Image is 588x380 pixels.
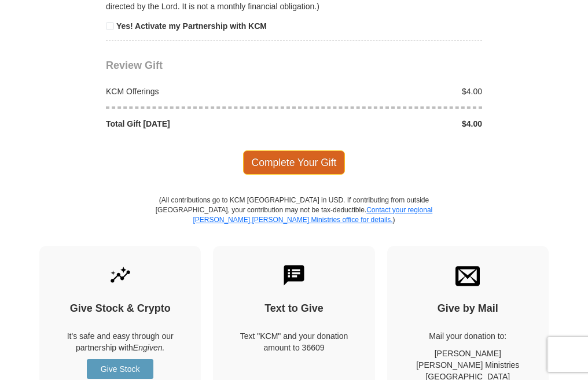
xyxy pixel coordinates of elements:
span: Review Gift [106,60,163,71]
h4: Text to Give [233,302,354,315]
div: Text "KCM" and your donation amount to 36609 [233,330,354,353]
span: Complete Your Gift [243,150,346,175]
img: envelope.svg [455,263,480,287]
div: Total Gift [DATE] [100,118,295,130]
div: $4.00 [294,86,488,97]
strong: Yes! Activate my Partnership with KCM [116,21,267,31]
p: Mail your donation to: [407,330,528,342]
p: It's safe and easy through our partnership with [60,330,181,353]
img: give-by-stock.svg [108,263,133,287]
a: Give Stock [87,359,153,379]
i: Engiven. [133,343,164,352]
h4: Give by Mail [407,302,528,315]
img: text-to-give.svg [282,263,306,287]
h4: Give Stock & Crypto [60,302,181,315]
div: KCM Offerings [100,86,295,97]
p: (All contributions go to KCM [GEOGRAPHIC_DATA] in USD. If contributing from outside [GEOGRAPHIC_D... [155,195,433,246]
div: $4.00 [294,118,488,130]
